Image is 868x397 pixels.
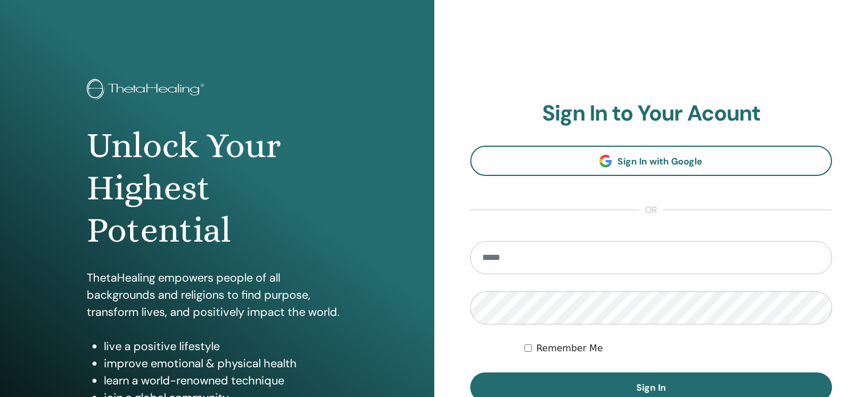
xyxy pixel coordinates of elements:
[87,269,348,320] p: ThetaHealing empowers people of all backgrounds and religions to find purpose, transform lives, a...
[104,355,348,372] li: improve emotional & physical health
[636,382,666,394] span: Sign In
[617,155,703,167] span: Sign In with Google
[104,372,348,389] li: learn a world-renowned technique
[104,338,348,355] li: live a positive lifestyle
[536,342,603,355] label: Remember Me
[470,101,833,127] h2: Sign In to Your Acount
[524,342,832,355] div: Keep me authenticated indefinitely or until I manually logout
[87,125,348,252] h1: Unlock Your Highest Potential
[639,203,663,217] span: or
[470,146,833,176] a: Sign In with Google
